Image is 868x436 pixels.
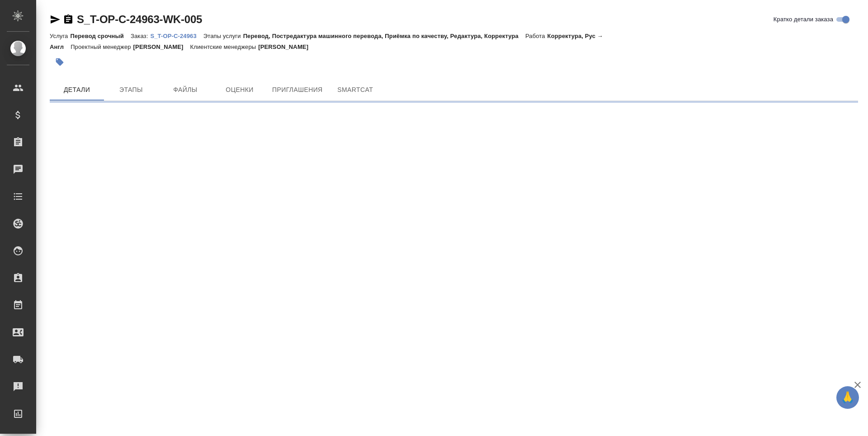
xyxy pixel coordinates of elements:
p: Проектный менеджер [71,43,133,50]
button: 🙏 [836,386,859,409]
p: Перевод, Постредактура машинного перевода, Приёмка по качеству, Редактура, Корректура [243,33,525,39]
p: Работа [525,33,547,39]
p: Заказ: [131,33,150,39]
span: Этапы [109,84,153,96]
span: Оценки [218,84,261,96]
a: S_T-OP-C-24963 [150,32,203,39]
span: 🙏 [840,388,855,407]
span: Приглашения [272,84,323,96]
button: Скопировать ссылку для ЯМессенджера [50,14,61,25]
p: Услуга [50,33,70,39]
button: Скопировать ссылку [63,14,74,25]
p: Перевод срочный [70,33,131,39]
p: [PERSON_NAME] [133,43,190,50]
a: S_T-OP-C-24963-WK-005 [77,13,202,25]
span: SmartCat [334,84,377,96]
p: [PERSON_NAME] [258,43,315,50]
p: Этапы услуги [203,33,243,39]
span: Детали [55,84,99,96]
span: Кратко детали заказа [774,15,833,24]
p: Клиентские менеджеры [190,43,259,50]
button: Добавить тэг [50,52,70,72]
p: S_T-OP-C-24963 [150,33,203,39]
span: Файлы [164,84,207,96]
